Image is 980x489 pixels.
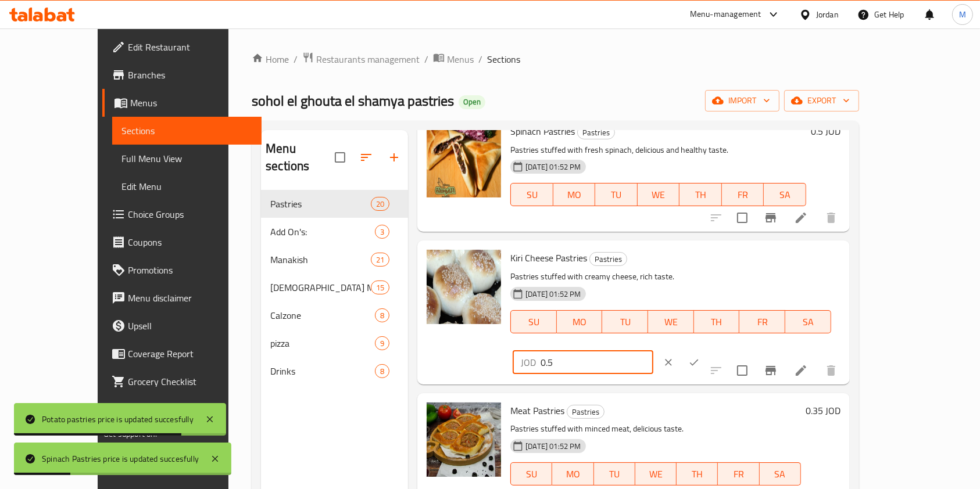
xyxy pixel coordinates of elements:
span: Edit Menu [121,179,252,193]
span: Sections [487,52,520,66]
span: Kiri Cheese Pastries [510,249,587,267]
button: SU [510,310,557,333]
p: Pastries stuffed with minced meat, delicious taste. [510,422,800,436]
span: Pastries [590,253,627,266]
li: / [294,52,298,66]
span: Choice Groups [128,207,252,221]
span: WE [640,466,672,483]
div: pizza9 [261,329,408,357]
span: SA [768,186,802,203]
div: Pastries [589,252,627,266]
span: Menus [130,96,252,110]
div: items [375,308,389,322]
a: Upsell [102,312,262,340]
a: Sections [112,117,262,145]
span: MO [561,314,598,330]
div: items [371,253,389,267]
span: SU [516,314,552,330]
a: Restaurants management [302,52,420,67]
span: TU [599,466,631,483]
a: Support.OpsPlatform [103,438,177,453]
div: items [375,364,389,378]
span: Calzone [270,308,375,322]
span: Pastries [567,405,604,419]
span: sohol el ghouta el shamya pastries [252,88,454,114]
div: Pastries [567,405,605,419]
button: clear [656,350,681,375]
p: Pastries stuffed with fresh spinach, delicious and healthy taste. [510,143,806,157]
div: Add On's: [270,225,375,239]
span: Branches [128,68,252,82]
button: ok [681,350,707,375]
button: TU [595,183,638,206]
div: Open [459,95,485,109]
span: Sections [121,124,252,138]
input: Please enter price [541,351,653,374]
span: Full Menu View [121,152,252,166]
a: Choice Groups [102,200,262,228]
a: Coupons [102,228,262,256]
span: Pastries [270,197,371,211]
p: JOD [521,355,536,369]
button: SU [510,183,553,206]
button: FR [718,462,759,486]
span: Edit Restaurant [128,40,252,54]
li: / [478,52,482,66]
span: MO [557,466,589,483]
span: Select to update [730,358,754,383]
span: FR [723,466,754,483]
button: TH [694,310,740,333]
div: Spinach Pastries price is updated succesfully [42,452,199,465]
button: Branch-specific-item [757,204,785,232]
div: Potato pastries price is updated succesfully [42,413,194,426]
span: 15 [371,282,389,293]
div: items [371,281,389,294]
button: WE [648,310,694,333]
button: TU [602,310,648,333]
span: FR [744,314,781,330]
span: TU [600,186,633,203]
span: Menu disclaimer [128,291,252,305]
span: Restaurants management [316,52,420,66]
div: Add On's:3 [261,218,408,246]
span: SU [516,186,548,203]
a: Edit Restaurant [102,33,262,61]
span: [DEMOGRAPHIC_DATA] Manakish [270,281,371,294]
span: Sort sections [352,143,380,171]
span: [DATE] 01:52 PM [521,289,585,300]
button: SU [510,462,552,486]
div: Manakish21 [261,246,408,274]
a: Coverage Report [102,340,262,368]
span: Coupons [128,235,252,249]
span: Manakish [270,253,371,267]
span: Open [459,97,485,107]
div: items [371,197,389,211]
a: Menus [102,89,262,117]
nav: breadcrumb [252,52,859,67]
span: TH [681,466,713,483]
span: SA [764,466,796,483]
span: MO [558,186,591,203]
span: Drinks [270,364,375,378]
a: Grocery Checklist [102,368,262,395]
button: export [784,90,859,112]
span: Promotions [128,263,252,277]
span: TU [607,314,643,330]
div: Menu-management [690,8,761,21]
span: Spinach Pastries [510,123,575,140]
span: pizza [270,336,375,350]
h2: Menu sections [266,140,335,175]
span: 21 [371,254,389,265]
a: Full Menu View [112,145,262,172]
span: [DATE] 01:52 PM [521,441,585,452]
h6: 0.5 JOD [811,123,840,139]
a: Edit menu item [794,364,808,377]
span: Meat Pastries [510,402,564,419]
span: 8 [375,366,389,377]
span: SU [516,466,548,483]
span: WE [653,314,689,330]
